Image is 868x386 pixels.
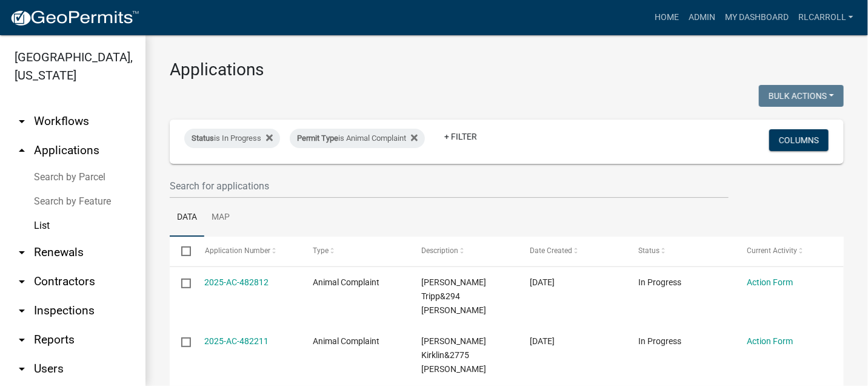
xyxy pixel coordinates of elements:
[638,336,681,346] span: In Progress
[735,237,844,266] datatable-header-cell: Current Activity
[638,246,659,255] span: Status
[313,246,329,255] span: Type
[15,303,29,318] i: arrow_drop_down
[297,134,338,143] span: Permit Type
[627,237,735,266] datatable-header-cell: Status
[290,129,425,148] div: is Animal Complaint
[313,336,380,346] span: Animal Complaint
[170,174,729,198] input: Search for applications
[15,143,29,158] i: arrow_drop_up
[184,129,280,148] div: is In Progress
[769,129,829,151] button: Columns
[205,277,269,287] a: 2025-AC-482812
[15,245,29,260] i: arrow_drop_down
[192,134,214,143] span: Status
[720,6,793,29] a: My Dashboard
[15,362,29,376] i: arrow_drop_down
[421,246,458,255] span: Description
[747,336,793,346] a: Action Form
[170,237,193,266] datatable-header-cell: Select
[204,198,237,237] a: Map
[170,198,204,237] a: Data
[170,59,844,80] h3: Applications
[301,237,410,266] datatable-header-cell: Type
[793,6,858,29] a: RLcarroll
[435,126,487,147] a: + Filter
[759,85,844,107] button: Bulk Actions
[530,277,555,287] span: 09/23/2025
[530,246,572,255] span: Date Created
[421,277,486,315] span: John Tripp&294 HORNE RD
[15,333,29,347] i: arrow_drop_down
[747,277,793,287] a: Action Form
[193,237,301,266] datatable-header-cell: Application Number
[684,6,720,29] a: Admin
[421,336,486,374] span: Amy Kirklin&2775 DIXON RD
[410,237,518,266] datatable-header-cell: Description
[638,277,681,287] span: In Progress
[205,246,271,255] span: Application Number
[518,237,627,266] datatable-header-cell: Date Created
[650,6,684,29] a: Home
[313,277,380,287] span: Animal Complaint
[15,114,29,129] i: arrow_drop_down
[205,336,269,346] a: 2025-AC-482211
[530,336,555,346] span: 09/22/2025
[15,274,29,289] i: arrow_drop_down
[747,246,797,255] span: Current Activity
